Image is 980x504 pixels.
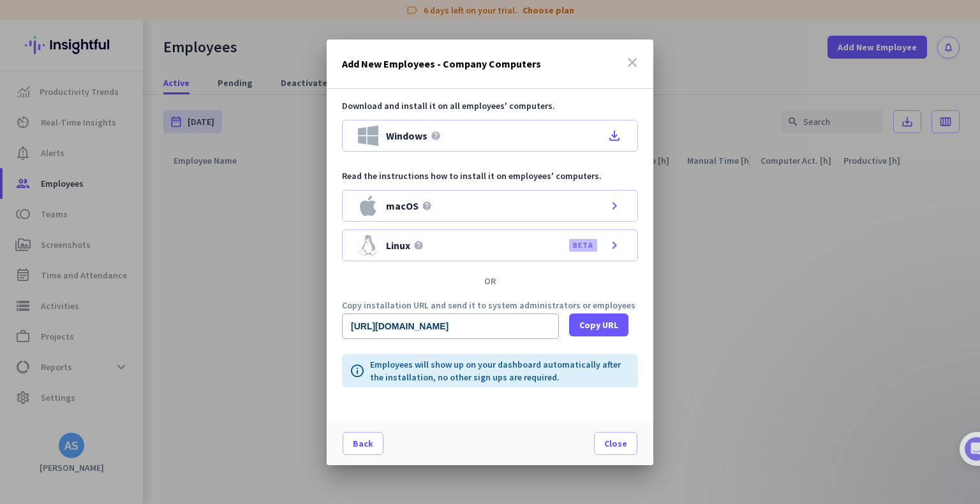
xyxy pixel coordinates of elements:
i: chevron_right [607,238,622,253]
i: help [431,131,441,141]
p: Download and install it on all employees' computers. [342,99,638,112]
p: Copy installation URL and send it to system administrators or employees [342,301,638,310]
span: Linux [386,240,410,250]
i: file_download [607,128,622,143]
i: help [413,240,424,250]
span: Close [604,437,627,450]
img: Windows [358,126,378,146]
p: Employees will show up on your dashboard automatically after the installation, no other sign ups ... [370,358,630,384]
span: macOS [386,201,419,211]
span: Back [353,437,373,450]
button: Back [343,432,383,455]
img: macOS [358,196,378,216]
div: OR [327,277,653,285]
i: help [422,201,432,211]
img: Linux [358,235,378,256]
i: chevron_right [607,198,622,213]
button: Close [594,432,637,455]
button: Copy URL [569,313,628,336]
h3: Add New Employees - Company Computers [342,59,541,69]
input: Public download URL [342,313,559,339]
span: Copy URL [579,319,618,331]
label: BETA [573,240,593,250]
span: Windows [386,131,427,141]
i: close [625,55,640,70]
i: info [350,363,365,378]
p: Read the instructions how to install it on employees' computers. [342,169,638,182]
